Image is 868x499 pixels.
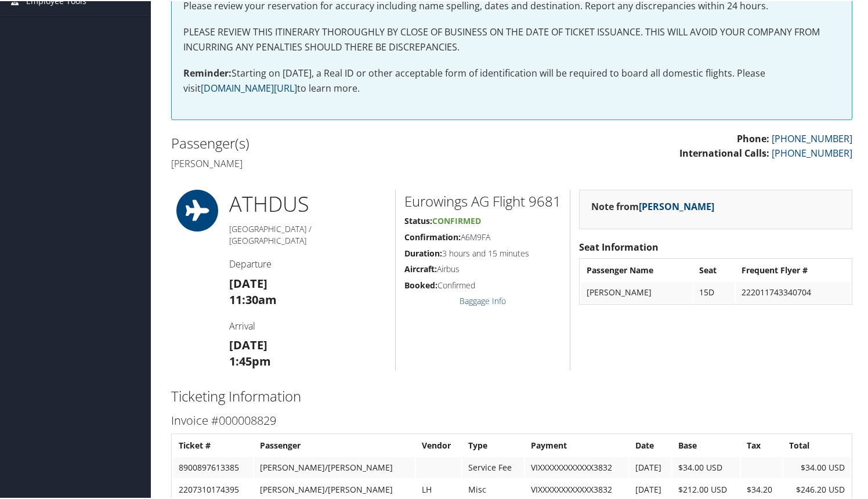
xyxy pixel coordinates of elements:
[254,434,415,455] th: Passenger
[525,478,628,499] td: VIXXXXXXXXXXXX3832
[581,259,692,280] th: Passenger Name
[171,132,503,152] h2: Passenger(s)
[783,434,851,455] th: Total
[254,478,415,499] td: [PERSON_NAME]/[PERSON_NAME]
[404,214,432,225] strong: Status:
[416,478,461,499] td: LH
[416,434,461,455] th: Vendor
[783,478,851,499] td: $246.20 USD
[171,156,503,169] h4: [PERSON_NAME]
[630,456,671,477] td: [DATE]
[404,247,442,258] strong: Duration:
[737,131,769,144] strong: Phone:
[693,259,735,280] th: Seat
[783,456,851,477] td: $34.00 USD
[741,434,782,455] th: Tax
[672,478,740,499] td: $212.00 USD
[772,131,852,144] a: [PHONE_NUMBER]
[183,66,232,78] strong: Reminder:
[404,247,561,258] h5: 3 hours and 15 minutes
[229,336,267,352] strong: [DATE]
[672,456,740,477] td: $34.00 USD
[741,478,782,499] td: $34.20
[525,434,628,455] th: Payment
[772,146,852,158] a: [PHONE_NUMBER]
[693,281,735,302] td: 15D
[462,478,524,499] td: Misc
[171,411,852,428] h3: Invoice #000008829
[679,146,769,158] strong: International Calls:
[404,190,561,210] h2: Eurowings AG Flight 9681
[183,65,840,95] p: Starting on [DATE], a Real ID or other acceptable form of identification will be required to boar...
[229,352,271,368] strong: 1:45pm
[639,199,714,212] a: [PERSON_NAME]
[183,24,840,53] p: PLEASE REVIEW THIS ITINERARY THOROUGHLY BY CLOSE OF BUSINESS ON THE DATE OF TICKET ISSUANCE. THIS...
[672,434,740,455] th: Base
[525,456,628,477] td: VIXXXXXXXXXXXX3832
[173,478,253,499] td: 2207310174395
[404,262,437,273] strong: Aircraft:
[201,81,297,93] a: [DOMAIN_NAME][URL]
[229,189,386,218] h1: ATH DUS
[171,385,852,405] h2: Ticketing Information
[254,456,415,477] td: [PERSON_NAME]/[PERSON_NAME]
[404,230,561,242] h5: A6M9FA
[462,456,524,477] td: Service Fee
[173,434,253,455] th: Ticket #
[736,281,851,302] td: 222011743340704
[462,434,524,455] th: Type
[581,281,692,302] td: [PERSON_NAME]
[404,262,561,274] h5: Airbus
[404,230,461,241] strong: Confirmation:
[229,319,386,331] h4: Arrival
[736,259,851,280] th: Frequent Flyer #
[460,294,506,305] a: Baggage Info
[404,279,437,290] strong: Booked:
[173,456,253,477] td: 8900897613385
[630,478,671,499] td: [DATE]
[229,256,386,269] h4: Departure
[404,279,561,290] h5: Confirmed
[229,222,386,245] h5: [GEOGRAPHIC_DATA] / [GEOGRAPHIC_DATA]
[229,274,267,290] strong: [DATE]
[229,291,277,306] strong: 11:30am
[630,434,671,455] th: Date
[432,214,481,225] span: Confirmed
[579,240,659,252] strong: Seat Information
[591,199,714,212] strong: Note from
